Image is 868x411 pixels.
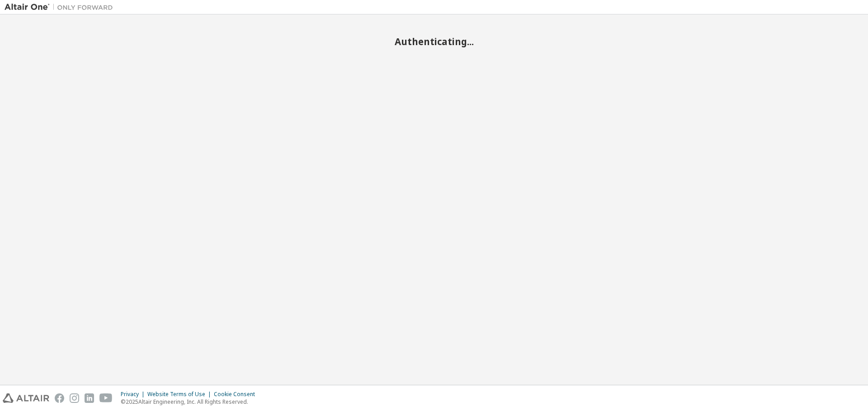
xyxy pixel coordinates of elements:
img: Altair One [5,3,118,12]
img: linkedin.svg [85,393,94,403]
img: instagram.svg [70,393,79,403]
img: altair_logo.svg [3,393,49,403]
img: facebook.svg [55,393,64,403]
div: Website Terms of Use [147,391,214,398]
h2: Authenticating... [5,36,863,47]
p: © 2025 Altair Engineering, Inc. All Rights Reserved. [121,398,260,406]
div: Cookie Consent [214,391,260,398]
div: Privacy [121,391,147,398]
img: youtube.svg [99,393,113,403]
